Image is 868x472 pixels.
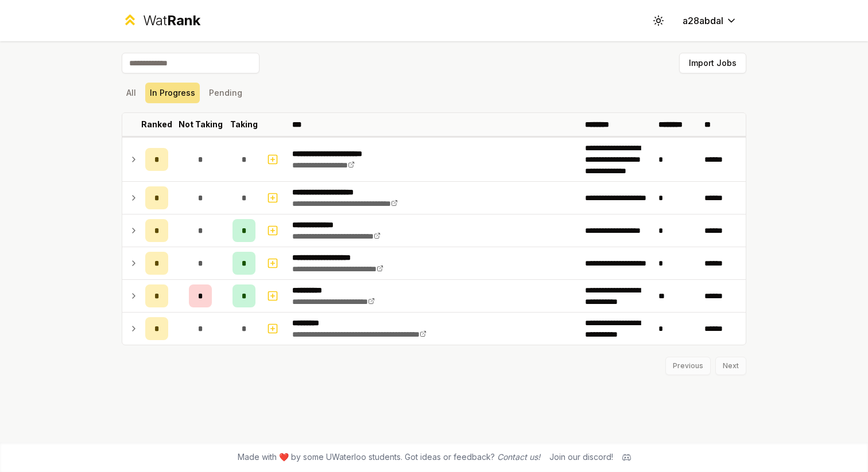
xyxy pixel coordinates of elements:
[549,451,613,463] div: Join our discord!
[141,119,172,130] p: Ranked
[238,451,540,463] span: Made with ❤️ by some UWaterloo students. Got ideas or feedback?
[204,83,247,103] button: Pending
[167,12,200,29] span: Rank
[230,119,258,130] p: Taking
[143,11,200,30] div: Wat
[497,452,540,462] a: Contact us!
[679,53,746,73] button: Import Jobs
[122,83,141,103] button: All
[179,119,223,130] p: Not Taking
[683,14,723,28] span: a28abdal
[122,11,200,30] a: WatRank
[673,10,746,31] button: a28abdal
[145,83,200,103] button: In Progress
